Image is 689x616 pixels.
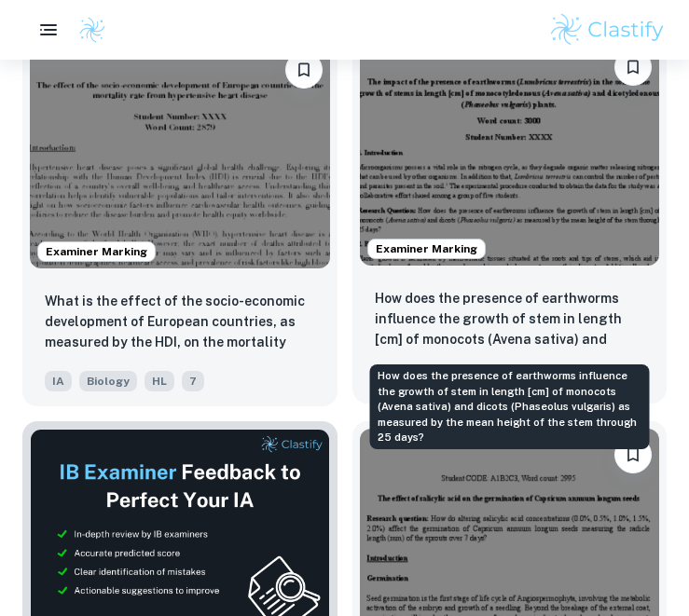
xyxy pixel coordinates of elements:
[182,371,204,391] span: 7
[375,288,645,351] p: How does the presence of earthworms influence the growth of stem in length [cm] of monocots (Aven...
[145,371,174,391] span: HL
[614,436,652,473] button: Please log in to bookmark exemplars
[78,16,106,44] img: Clastify logo
[22,36,338,406] a: Examiner MarkingPlease log in to bookmark exemplarsWhat is the effect of the socio-economic devel...
[360,41,660,266] img: Biology IA example thumbnail: How does the presence of earthworms infl
[368,240,485,257] span: Examiner Marking
[614,48,652,86] button: Please log in to bookmark exemplars
[79,371,137,391] span: Biology
[45,291,315,354] p: What is the effect of the socio-economic development of European countries, as measured by the HD...
[30,44,330,268] img: Biology IA example thumbnail: What is the effect of the socio-economic
[370,364,650,449] div: How does the presence of earthworms influence the growth of stem in length [cm] of monocots (Aven...
[38,243,155,260] span: Examiner Marking
[45,371,72,391] span: IA
[285,51,323,89] button: Please log in to bookmark exemplars
[548,11,667,48] img: Clastify logo
[67,16,106,44] a: Clastify logo
[352,36,668,406] a: Examiner MarkingPlease log in to bookmark exemplarsHow does the presence of earthworms influence ...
